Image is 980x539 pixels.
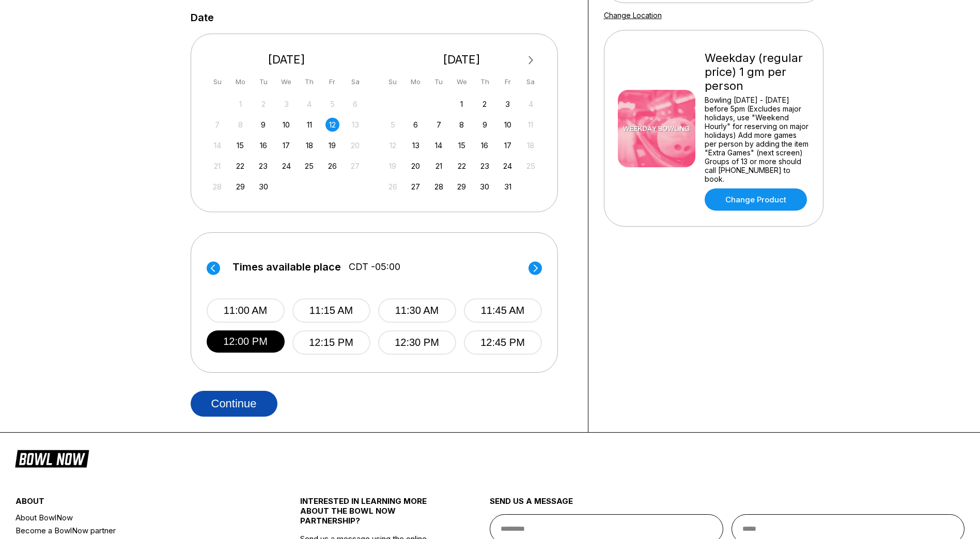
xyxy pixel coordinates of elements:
[302,138,316,152] div: Choose Thursday, September 18th, 2025
[325,159,339,173] div: Choose Friday, September 26th, 2025
[210,138,224,152] div: Not available Sunday, September 14th, 2025
[292,330,370,355] button: 12:15 PM
[455,75,469,89] div: We
[490,496,965,514] div: send us a message
[386,138,400,152] div: Not available Sunday, October 12th, 2025
[256,118,270,132] div: Choose Tuesday, September 9th, 2025
[348,159,362,173] div: Not available Saturday, September 27th, 2025
[524,97,538,111] div: Not available Saturday, October 4th, 2025
[478,75,492,89] div: Th
[523,52,539,69] button: Next Month
[432,159,446,173] div: Choose Tuesday, October 21st, 2025
[409,159,423,173] div: Choose Monday, October 20th, 2025
[256,75,270,89] div: Tu
[501,180,515,194] div: Choose Friday, October 31st, 2025
[455,180,469,194] div: Choose Wednesday, October 29th, 2025
[279,159,293,173] div: Choose Wednesday, September 24th, 2025
[455,138,469,152] div: Choose Wednesday, October 15th, 2025
[302,118,316,132] div: Choose Thursday, September 11th, 2025
[464,298,542,323] button: 11:45 AM
[256,97,270,111] div: Not available Tuesday, September 2nd, 2025
[279,138,293,152] div: Choose Wednesday, September 17th, 2025
[409,138,423,152] div: Choose Monday, October 13th, 2025
[292,298,370,323] button: 11:15 AM
[234,138,247,152] div: Choose Monday, September 15th, 2025
[191,12,214,23] label: Date
[501,118,515,132] div: Choose Friday, October 10th, 2025
[210,180,224,194] div: Not available Sunday, September 28th, 2025
[524,75,538,89] div: Sa
[279,118,293,132] div: Choose Wednesday, September 10th, 2025
[386,180,400,194] div: Not available Sunday, October 26th, 2025
[455,97,469,111] div: Choose Wednesday, October 1st, 2025
[348,138,362,152] div: Not available Saturday, September 20th, 2025
[705,96,810,183] div: Bowling [DATE] - [DATE] before 5pm (Excludes major holidays, use "Weekend Hourly" for reserving o...
[207,330,285,353] button: 12:00 PM
[478,138,492,152] div: Choose Thursday, October 16th, 2025
[386,118,400,132] div: Not available Sunday, October 5th, 2025
[705,51,810,93] div: Weekday (regular price) 1 gm per person
[432,75,446,89] div: Tu
[207,53,367,67] div: [DATE]
[234,180,247,194] div: Choose Monday, September 29th, 2025
[464,330,542,355] button: 12:45 PM
[207,298,285,323] button: 11:00 AM
[524,118,538,132] div: Not available Saturday, October 11th, 2025
[279,75,293,89] div: We
[209,96,364,194] div: month 2025-09
[210,118,224,132] div: Not available Sunday, September 7th, 2025
[409,118,423,132] div: Choose Monday, October 6th, 2025
[386,75,400,89] div: Su
[524,138,538,152] div: Not available Saturday, October 18th, 2025
[302,75,316,89] div: Th
[210,159,224,173] div: Not available Sunday, September 21st, 2025
[409,75,423,89] div: Mo
[325,138,339,152] div: Choose Friday, September 19th, 2025
[15,496,253,511] div: about
[604,11,662,20] a: Change Location
[409,180,423,194] div: Choose Monday, October 27th, 2025
[256,159,270,173] div: Choose Tuesday, September 23rd, 2025
[705,188,807,211] a: Change Product
[501,159,515,173] div: Choose Friday, October 24th, 2025
[455,159,469,173] div: Choose Wednesday, October 22nd, 2025
[302,159,316,173] div: Choose Thursday, September 25th, 2025
[191,391,277,417] button: Continue
[348,75,362,89] div: Sa
[15,524,253,537] a: Become a BowlNow partner
[382,53,542,67] div: [DATE]
[478,159,492,173] div: Choose Thursday, October 23rd, 2025
[348,97,362,111] div: Not available Saturday, September 6th, 2025
[232,261,341,273] span: Times available place
[15,511,253,524] a: About BowlNow
[325,75,339,89] div: Fr
[300,496,443,534] div: INTERESTED IN LEARNING MORE ABOUT THE BOWL NOW PARTNERSHIP?
[210,75,224,89] div: Su
[501,138,515,152] div: Choose Friday, October 17th, 2025
[478,97,492,111] div: Choose Thursday, October 2nd, 2025
[325,118,339,132] div: Choose Friday, September 12th, 2025
[618,90,695,167] img: Weekday (regular price) 1 gm per person
[325,97,339,111] div: Not available Friday, September 5th, 2025
[384,96,539,194] div: month 2025-10
[256,180,270,194] div: Choose Tuesday, September 30th, 2025
[432,180,446,194] div: Choose Tuesday, October 28th, 2025
[501,75,515,89] div: Fr
[378,330,456,355] button: 12:30 PM
[234,159,247,173] div: Choose Monday, September 22nd, 2025
[478,180,492,194] div: Choose Thursday, October 30th, 2025
[256,138,270,152] div: Choose Tuesday, September 16th, 2025
[234,75,247,89] div: Mo
[478,118,492,132] div: Choose Thursday, October 9th, 2025
[432,118,446,132] div: Choose Tuesday, October 7th, 2025
[234,118,247,132] div: Not available Monday, September 8th, 2025
[432,138,446,152] div: Choose Tuesday, October 14th, 2025
[279,97,293,111] div: Not available Wednesday, September 3rd, 2025
[524,159,538,173] div: Not available Saturday, October 25th, 2025
[501,97,515,111] div: Choose Friday, October 3rd, 2025
[386,159,400,173] div: Not available Sunday, October 19th, 2025
[455,118,469,132] div: Choose Wednesday, October 8th, 2025
[378,298,456,323] button: 11:30 AM
[349,261,400,273] span: CDT -05:00
[302,97,316,111] div: Not available Thursday, September 4th, 2025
